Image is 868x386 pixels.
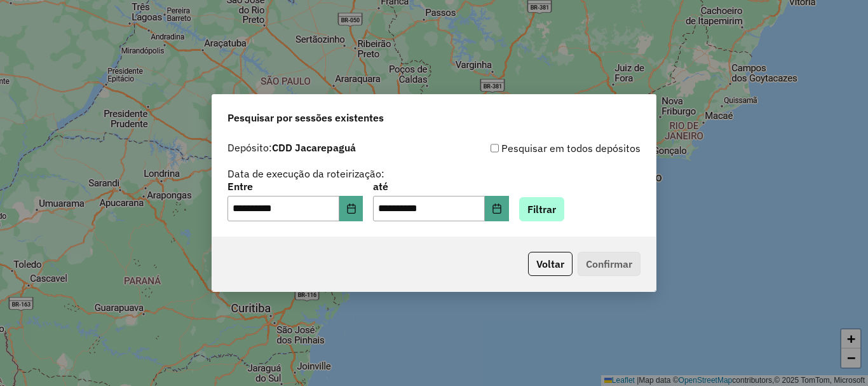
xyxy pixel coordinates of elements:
div: Pesquisar em todos depósitos [434,141,641,156]
button: Voltar [528,252,573,276]
label: até [373,179,508,194]
span: Pesquisar por sessões existentes [227,110,384,125]
label: Data de execução da roteirização: [227,166,384,181]
label: Entre [227,179,363,194]
button: Filtrar [519,197,564,221]
strong: CDD Jacarepaguá [272,141,356,154]
label: Depósito: [227,140,356,155]
button: Choose Date [339,196,363,221]
button: Choose Date [485,196,509,221]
